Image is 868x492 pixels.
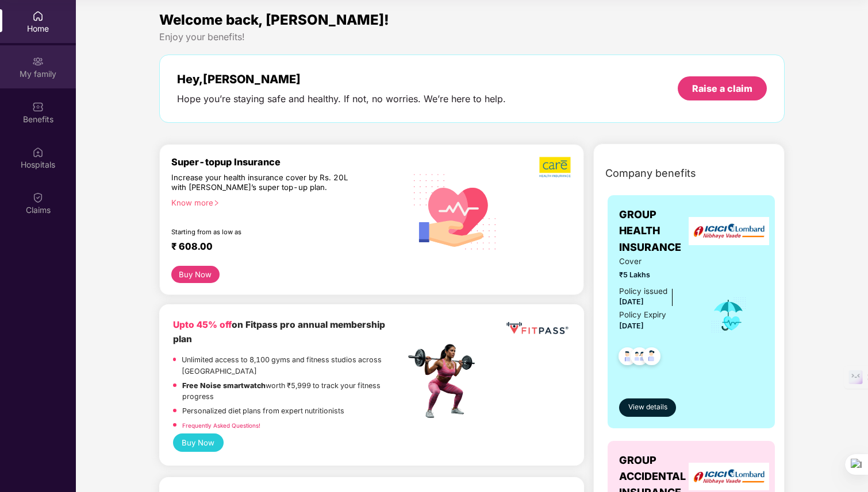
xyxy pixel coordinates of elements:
img: svg+xml;base64,PHN2ZyBpZD0iQ2xhaW0iIHhtbG5zPSJodHRwOi8vd3d3LnczLm9yZy8yMDAwL3N2ZyIgd2lkdGg9IjIwIi... [32,192,44,203]
button: Buy Now [171,266,220,283]
img: svg+xml;base64,PHN2ZyB4bWxucz0iaHR0cDovL3d3dy53My5vcmcvMjAwMC9zdmciIHdpZHRoPSI0OC45MTUiIGhlaWdodD... [625,344,654,372]
div: Policy issued [619,285,667,297]
img: b5dec4f62d2307b9de63beb79f102df3.png [539,156,572,178]
div: Enjoy your benefits! [159,31,785,43]
img: svg+xml;base64,PHN2ZyB3aWR0aD0iMjAiIGhlaWdodD0iMjAiIHZpZXdCb3g9IjAgMCAyMCAyMCIgZmlsbD0ibm9uZSIgeG... [32,56,44,67]
img: svg+xml;base64,PHN2ZyBpZD0iSG9zcGl0YWxzIiB4bWxucz0iaHR0cDovL3d3dy53My5vcmcvMjAwMC9zdmciIHdpZHRoPS... [32,146,44,158]
b: Upto 45% off [173,319,232,330]
img: svg+xml;base64,PHN2ZyB4bWxucz0iaHR0cDovL3d3dy53My5vcmcvMjAwMC9zdmciIHdpZHRoPSI0OC45NDMiIGhlaWdodD... [637,344,666,372]
div: Starting from as low as [171,228,356,236]
button: View details [619,398,676,417]
p: worth ₹5,999 to track your fitness progress [182,380,405,402]
p: Unlimited access to 8,100 gyms and fitness studios across [GEOGRAPHIC_DATA] [182,354,405,377]
a: Frequently Asked Questions! [182,422,260,429]
span: [DATE] [619,297,644,306]
img: svg+xml;base64,PHN2ZyBpZD0iSG9tZSIgeG1sbnM9Imh0dHA6Ly93d3cudzMub3JnLzIwMDAvc3ZnIiB3aWR0aD0iMjAiIG... [32,10,44,22]
img: fpp.png [405,341,485,421]
img: fppp.png [504,318,570,339]
b: on Fitpass pro annual membership plan [173,319,385,344]
img: insurerLogo [689,463,769,491]
div: Hope you’re staying safe and healthy. If not, no worries. We’re here to help. [177,93,506,105]
div: Policy Expiry [619,309,666,321]
img: icon [710,296,747,334]
div: Raise a claim [692,82,752,95]
span: GROUP HEALTH INSURANCE [619,207,694,255]
div: Super-topup Insurance [171,156,405,168]
span: ₹5 Lakhs [619,269,694,281]
img: insurerLogo [689,217,769,245]
div: Know more [171,198,398,206]
div: Increase your health insurance cover by Rs. 20L with [PERSON_NAME]’s super top-up plan. [171,173,355,193]
div: ₹ 608.00 [171,241,394,254]
span: Welcome back, [PERSON_NAME]! [159,11,389,28]
img: svg+xml;base64,PHN2ZyB4bWxucz0iaHR0cDovL3d3dy53My5vcmcvMjAwMC9zdmciIHhtbG5zOnhsaW5rPSJodHRwOi8vd3... [405,160,505,262]
span: Cover [619,255,694,268]
span: View details [628,402,667,413]
span: Company benefits [605,165,696,181]
button: Buy Now [173,433,224,452]
strong: Free Noise smartwatch [182,381,266,390]
div: Hey, [PERSON_NAME] [177,72,506,86]
img: svg+xml;base64,PHN2ZyB4bWxucz0iaHR0cDovL3d3dy53My5vcmcvMjAwMC9zdmciIHdpZHRoPSI0OC45NDMiIGhlaWdodD... [613,344,642,372]
p: Personalized diet plans from expert nutritionists [182,405,344,417]
span: [DATE] [619,321,644,330]
span: right [213,200,220,206]
img: svg+xml;base64,PHN2ZyBpZD0iQmVuZWZpdHMiIHhtbG5zPSJodHRwOi8vd3d3LnczLm9yZy8yMDAwL3N2ZyIgd2lkdGg9Ij... [32,101,44,113]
